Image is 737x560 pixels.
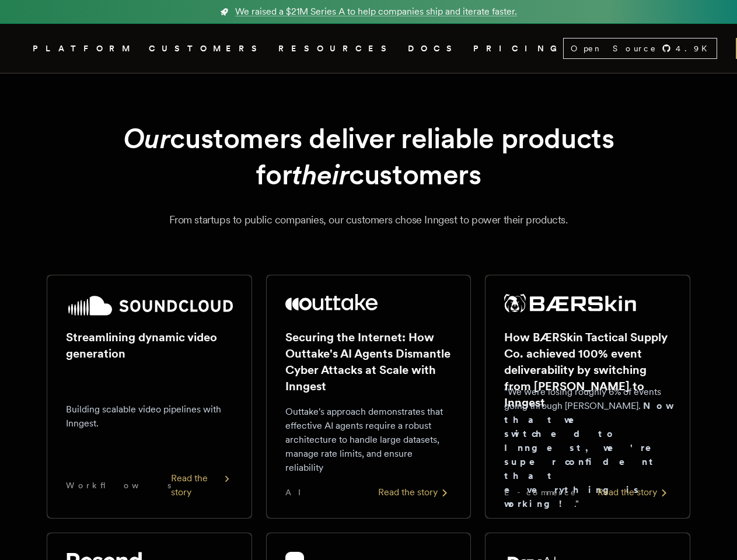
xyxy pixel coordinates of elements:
[61,120,677,193] h1: customers deliver reliable products for customers
[408,41,459,56] a: DOCS
[571,43,657,54] span: Open Source
[485,275,690,519] a: BÆRSkin Tactical Supply Co. logoHow BÆRSkin Tactical Supply Co. achieved 100% event deliverabilit...
[66,329,233,362] h2: Streamlining dynamic video generation
[285,294,378,310] img: Outtake
[66,402,233,430] p: Building scalable video pipelines with Inngest.
[598,485,671,499] div: Read the story
[285,487,311,498] span: AI
[235,5,517,19] span: We raised a $21M Series A to help companies ship and iterate faster.
[66,294,233,317] img: SoundCloud
[285,405,452,475] p: Outtake's approach demonstrates that effective AI agents require a robust architecture to handle ...
[504,294,636,313] img: BÆRSkin Tactical Supply Co.
[504,385,671,511] p: "We were losing roughly 6% of events going through [PERSON_NAME]. ."
[149,41,264,56] a: CUSTOMERS
[66,480,171,491] span: Workflows
[676,43,714,54] span: 4.9 K
[47,212,690,228] p: From startups to public companies, our customers chose Inngest to power their products.
[292,157,349,191] em: their
[504,487,577,498] span: E-commerce
[33,41,135,56] button: PLATFORM
[123,121,170,155] em: Our
[473,41,563,56] a: PRICING
[278,41,394,56] button: RESOURCES
[171,471,233,499] div: Read the story
[378,485,452,499] div: Read the story
[504,329,671,411] h2: How BÆRSkin Tactical Supply Co. achieved 100% event deliverability by switching from [PERSON_NAME...
[47,275,252,519] a: SoundCloud logoStreamlining dynamic video generationBuilding scalable video pipelines with Innges...
[504,400,670,509] strong: Now that we switched to Inngest, we're super confident that everything is working!
[266,275,471,519] a: Outtake logoSecuring the Internet: How Outtake's AI Agents Dismantle Cyber Attacks at Scale with ...
[285,329,452,394] h2: Securing the Internet: How Outtake's AI Agents Dismantle Cyber Attacks at Scale with Inngest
